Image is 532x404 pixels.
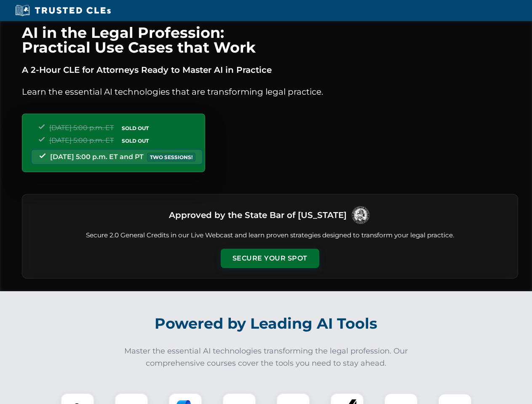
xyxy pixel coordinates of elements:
span: SOLD OUT [119,136,152,145]
img: Trusted CLEs [13,4,113,17]
span: SOLD OUT [119,124,152,133]
span: [DATE] 5:00 p.m. ET [49,124,114,132]
button: Secure Your Spot [221,249,319,268]
p: A 2-Hour CLE for Attorneys Ready to Master AI in Practice [22,63,518,77]
p: Learn the essential AI technologies that are transforming legal practice. [22,85,518,98]
p: Master the essential AI technologies transforming the legal profession. Our comprehensive courses... [119,345,414,369]
h2: Powered by Leading AI Tools [33,309,500,338]
p: Secure 2.0 General Credits in our Live Webcast and learn proven strategies designed to transform ... [32,231,508,240]
img: Logo [350,205,371,226]
h1: AI in the Legal Profession: Practical Use Cases that Work [22,25,518,55]
span: [DATE] 5:00 p.m. ET [49,136,114,144]
h3: Approved by the State Bar of [US_STATE] [169,207,347,223]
